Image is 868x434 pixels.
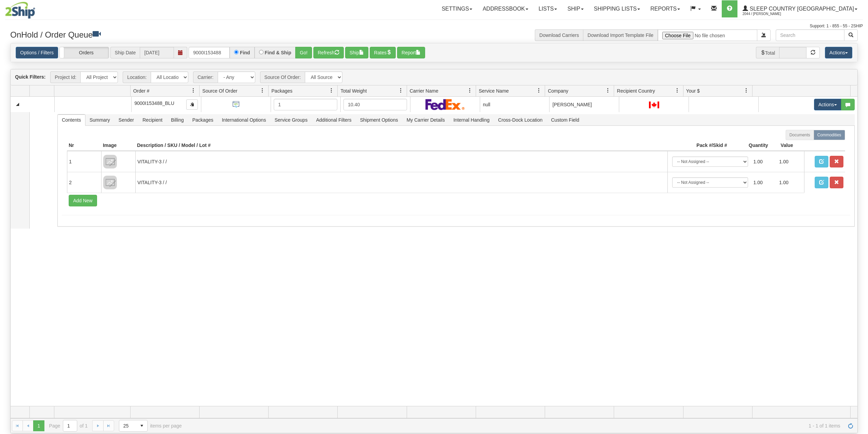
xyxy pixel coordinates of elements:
a: Packages filter column settings [326,85,337,96]
a: Reports [645,0,685,17]
button: Go! [295,47,312,58]
span: Cross-Dock Location [494,114,547,125]
span: Packages [271,87,292,94]
span: Additional Filters [312,114,356,125]
a: Shipping lists [589,0,645,17]
td: 2 [67,172,101,193]
span: Packages [188,114,217,125]
span: Billing [167,114,188,125]
span: Service Groups [270,114,311,125]
span: items per page [119,420,182,432]
a: Ship [562,0,588,17]
span: Carrier: [193,71,218,83]
a: Total Weight filter column settings [395,85,407,96]
span: Service Name [479,87,509,94]
span: Order # [133,87,149,94]
th: Image [101,140,135,151]
th: Value [770,140,804,151]
td: VITALITY-3 / / [135,172,667,193]
h3: OnHold / Order Queue [10,29,429,39]
a: Addressbook [477,0,533,17]
input: Search [776,29,844,41]
a: Sleep Country [GEOGRAPHIC_DATA] 2044 / [PERSON_NAME] [737,0,863,17]
a: Settings [436,0,477,17]
span: Source Of Order: [260,71,305,83]
label: Commodities [814,130,845,140]
td: 1.00 [751,175,777,190]
button: Copy to clipboard [186,99,198,110]
span: Total Weight [340,87,367,94]
label: Quick Filters: [15,73,45,80]
span: Page of 1 [49,420,88,432]
a: Order # filter column settings [188,85,199,96]
th: Pack #/Skid # [667,140,729,151]
td: 1 [67,151,101,172]
input: Order # [189,47,230,58]
img: 8DAB37Fk3hKpn3AAAAAElFTkSuQmCC [103,155,117,168]
span: Page 1 [33,420,44,431]
span: Location: [123,71,151,83]
span: Sender [114,114,138,125]
a: Your $ filter column settings [741,85,752,96]
a: Carrier Name filter column settings [464,85,476,96]
label: Documents [786,130,814,140]
span: Ship Date [110,47,140,58]
span: Custom Field [547,114,583,125]
span: 2044 / [PERSON_NAME] [743,11,794,17]
a: Download Import Template File [587,32,653,38]
img: API [230,99,242,110]
span: 9000I153488_BLU [134,100,174,106]
span: Shipment Options [356,114,402,125]
a: Collapse [13,100,22,109]
span: Total [756,47,779,58]
a: Service Name filter column settings [533,85,545,96]
span: My Carrier Details [403,114,449,125]
th: Description / SKU / Model / Lot # [135,140,667,151]
span: Project Id: [50,71,80,83]
span: Contents [58,114,85,125]
span: International Options [218,114,270,125]
td: 1.00 [776,154,802,169]
input: Page 1 [63,420,77,431]
a: Company filter column settings [602,85,614,96]
span: Carrier Name [410,87,438,94]
a: Recipient Country filter column settings [672,85,683,96]
img: logo2044.jpg [5,2,35,19]
label: Find & Ship [265,50,291,55]
a: Refresh [845,420,856,431]
th: Quantity [729,140,770,151]
span: select [136,420,147,431]
span: Company [548,87,568,94]
img: 8DAB37Fk3hKpn3AAAAAElFTkSuQmCC [103,176,117,189]
div: grid toolbar [11,69,857,85]
button: Actions [814,99,841,110]
span: Source Of Order [202,87,238,94]
button: Add New [69,195,97,206]
td: [PERSON_NAME] [549,97,619,112]
span: Summary [85,114,114,125]
button: Search [844,29,858,41]
a: Lists [533,0,562,17]
span: Internal Handling [449,114,494,125]
td: 1.00 [776,175,802,190]
button: Rates [370,47,396,58]
td: null [480,97,550,112]
input: Import [658,29,757,41]
button: Actions [825,47,852,58]
button: Ship [345,47,368,58]
img: FedEx [425,99,465,110]
span: 1 - 1 of 1 items [191,423,840,429]
label: Find [240,50,250,55]
th: Nr [67,140,101,151]
div: Support: 1 - 855 - 55 - 2SHIP [5,23,863,29]
span: Recipient [138,114,166,125]
button: Refresh [313,47,344,58]
td: VITALITY-3 / / [135,151,667,172]
iframe: chat widget [852,182,867,252]
span: Your $ [686,87,700,94]
label: Orders [60,47,109,58]
span: Recipient Country [617,87,655,94]
img: CA [649,101,659,108]
td: 1.00 [751,154,777,169]
a: Source Of Order filter column settings [257,85,268,96]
